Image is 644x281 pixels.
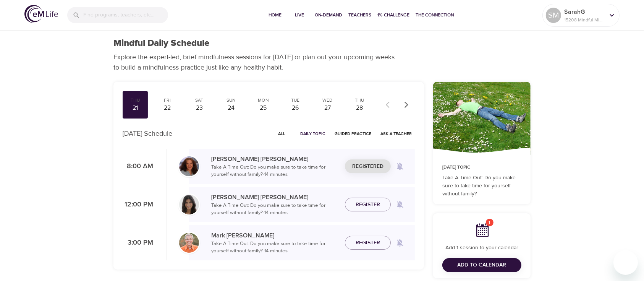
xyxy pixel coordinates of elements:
div: 25 [254,104,273,112]
span: Remind me when a class goes live every Thursday at 8:00 AM [391,157,409,175]
span: 1% Challenge [377,11,409,19]
img: Cindy2%20031422%20blue%20filter%20hi-res.jpg [179,156,199,176]
span: Live [290,11,309,19]
p: Take A Time Out: Do you make sure to take time for yourself without family? [442,174,521,198]
p: 8:00 AM [123,161,153,172]
div: Mon [254,97,273,104]
span: The Connection [416,11,454,19]
p: [DATE] Schedule [123,128,172,139]
div: Thu [350,97,369,104]
div: 22 [158,104,177,112]
span: Teachers [348,11,371,19]
div: 24 [222,104,241,112]
img: Lara_Sragow-min.jpg [179,195,199,214]
button: Guided Practice [332,128,374,140]
span: Home [266,11,284,19]
span: Guided Practice [335,130,371,137]
div: Sat [190,97,209,104]
p: Take A Time Out: Do you make sure to take time for yourself without family? · 14 minutes [211,240,339,255]
p: SarahG [564,7,605,16]
div: SM [546,8,561,23]
img: logo [24,5,58,23]
p: Mark [PERSON_NAME] [211,231,339,240]
span: Add to Calendar [458,260,506,270]
h1: Mindful Daily Schedule [113,38,209,49]
p: 15208 Mindful Minutes [564,16,605,23]
span: 1 [486,219,494,226]
div: Tue [286,97,305,104]
button: All [270,128,294,140]
div: 26 [286,104,305,112]
span: On-Demand [315,11,342,19]
p: Add 1 session to your calendar [442,244,521,252]
button: Register [345,198,391,212]
p: [DATE] Topic [442,164,521,171]
div: 23 [190,104,209,112]
span: Registered [352,162,383,171]
span: Daily Topic [300,130,325,137]
span: Register [356,200,380,210]
div: 21 [126,104,145,112]
div: 28 [350,104,369,112]
p: [PERSON_NAME] [PERSON_NAME] [211,193,339,202]
p: Explore the expert-led, brief mindfulness sessions for [DATE] or plan out your upcoming weeks to ... [113,52,400,73]
button: Daily Topic [297,128,328,140]
span: Remind me when a class goes live every Thursday at 3:00 PM [391,234,409,252]
p: 12:00 PM [123,200,153,210]
div: Fri [158,97,177,104]
button: Register [345,236,391,250]
span: Ask a Teacher [380,130,412,137]
p: 3:00 PM [123,238,153,248]
button: Registered [345,159,391,174]
button: Ask a Teacher [377,128,415,140]
div: Thu [126,97,145,104]
span: All [273,130,291,137]
p: [PERSON_NAME] [PERSON_NAME] [211,154,339,164]
button: Add to Calendar [442,258,521,272]
iframe: Button to launch messaging window [613,250,638,275]
div: Sun [222,97,241,104]
p: Take A Time Out: Do you make sure to take time for yourself without family? · 14 minutes [211,202,339,217]
p: Take A Time Out: Do you make sure to take time for yourself without family? · 14 minutes [211,164,339,179]
input: Find programs, teachers, etc... [83,7,168,23]
img: Mark_Pirtle-min.jpg [179,233,199,253]
span: Remind me when a class goes live every Thursday at 12:00 PM [391,195,409,214]
div: Wed [318,97,337,104]
div: 27 [318,104,337,112]
span: Register [356,238,380,248]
